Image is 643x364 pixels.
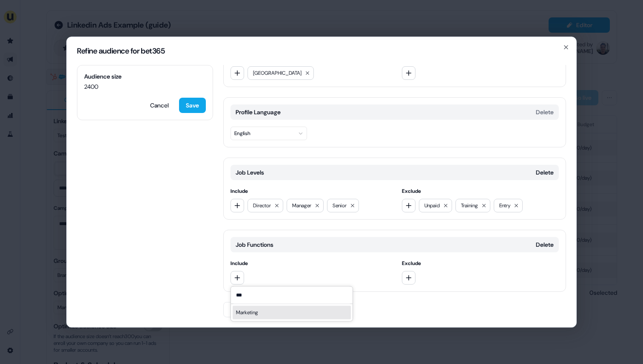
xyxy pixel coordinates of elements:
span: [GEOGRAPHIC_DATA] [253,69,302,77]
span: Director [253,201,271,210]
span: Include [230,187,388,195]
span: Training [461,201,478,210]
span: Job Levels [236,168,264,177]
h2: Refine audience for bet365 [77,47,566,55]
span: 2400 [84,82,206,91]
span: Exclude [402,187,559,195]
span: Entry [499,201,510,210]
span: Include [230,259,388,268]
button: Save [179,98,206,113]
span: Manager [292,201,311,210]
span: Senior [333,201,347,210]
button: Cancel [143,98,176,113]
span: Exclude [402,259,559,268]
button: Delete [536,168,554,177]
div: Suggestions [231,304,353,321]
button: Add category [223,302,284,317]
button: Delete [536,240,554,249]
span: Unpaid [424,201,440,210]
span: Job Functions [236,240,273,249]
button: English [230,127,307,140]
div: Marketing [233,305,351,319]
span: Profile Language [236,108,281,116]
button: Delete [536,108,554,116]
span: Audience size [84,72,206,81]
